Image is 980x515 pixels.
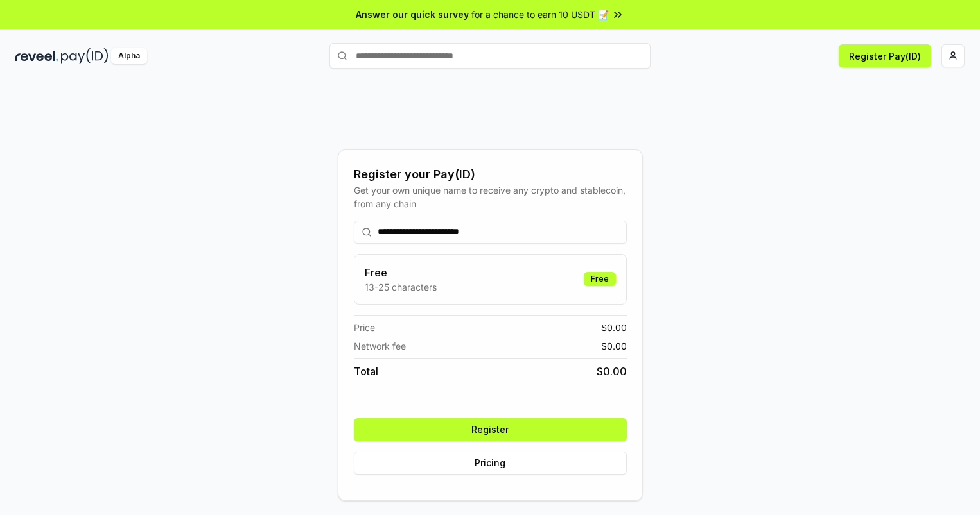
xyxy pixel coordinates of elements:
[354,452,627,475] button: Pricing
[365,280,437,294] p: 13-25 characters
[356,8,469,21] span: Answer our quick survey
[354,183,627,210] div: Get your own unique name to receive any crypto and stablecoin, from any chain
[584,272,616,286] div: Free
[354,339,406,353] span: Network fee
[601,321,627,334] span: $ 0.00
[354,321,375,334] span: Price
[601,339,627,353] span: $ 0.00
[354,364,378,379] span: Total
[354,165,627,183] div: Register your Pay(ID)
[365,265,437,280] h3: Free
[597,364,627,379] span: $ 0.00
[354,418,627,441] button: Register
[111,48,147,64] div: Alpha
[839,44,931,67] button: Register Pay(ID)
[471,8,609,21] span: for a chance to earn 10 USDT 📝
[61,48,109,64] img: pay_id
[15,48,58,64] img: reveel_dark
